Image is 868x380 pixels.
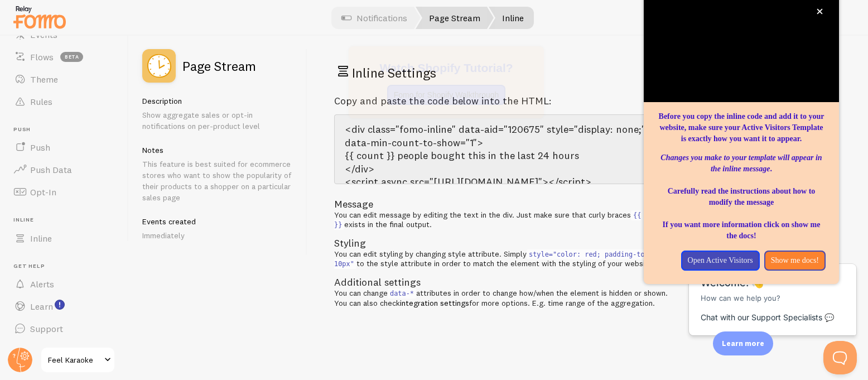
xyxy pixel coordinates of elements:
[713,331,773,355] div: Learn more
[400,298,469,308] a: integration settings
[657,152,826,242] p: Carefully read the instructions about how to modify the message If you want more information clic...
[334,198,669,210] h3: Message
[30,74,58,85] span: Theme
[722,338,764,349] p: Learn more
[334,210,641,230] code: {{ }}
[7,158,122,181] a: Push Data
[142,158,293,203] p: This feature is best suited for ecommerce stores who want to show the popularity of their product...
[7,227,122,249] a: Inline
[681,251,760,271] button: Open Active Visitors
[683,236,863,341] iframe: Help Scout Beacon - Messages and Notifications
[7,46,122,68] a: Flows beta
[7,273,122,295] a: Alerts
[142,49,176,83] img: fomo_icons_page_stream.svg
[388,288,416,299] code: data-*
[48,353,101,367] span: Feel Karaoke
[823,341,857,374] iframe: Help Scout Beacon - Open
[771,255,819,266] p: Show me docs!
[660,153,822,173] strong: .
[387,85,506,105] button: Fomo for Shopify Walkthrough
[30,164,72,175] span: Push Data
[142,145,293,155] h5: Notes
[40,347,115,373] a: Feel Karaoke
[30,301,53,312] span: Learn
[7,181,122,203] a: Opt-In
[13,263,122,270] span: Get Help
[30,96,52,107] span: Rules
[334,237,669,249] h3: Styling
[13,126,122,133] span: Push
[12,3,67,31] img: fomo-relay-logo-orange.svg
[334,62,669,81] h2: Inline Settings
[7,68,122,90] a: Theme
[334,249,653,270] code: style="color: red; padding-top: 10px"
[142,230,293,241] p: Immediately
[30,278,54,290] span: Alerts
[688,255,753,266] p: Open Active Visitors
[142,109,293,132] p: Show aggregate sales or opt-in notifications on per-product level
[30,323,63,334] span: Support
[7,136,122,158] a: Push
[30,186,56,198] span: Opt-In
[30,233,52,244] span: Inline
[7,295,122,318] a: Learn
[660,153,822,173] em: Changes you make to your template will appear in the inline message
[334,198,669,308] div: You can edit styling by changing style attribute. Simply to the style attribute in order to match...
[334,94,552,107] label: Copy and paste the code below into the HTML:
[13,217,122,224] span: Inline
[55,300,65,310] svg: <p>Watch New Feature Tutorials!</p>
[182,59,256,73] h2: Page Stream
[334,276,669,288] h3: Additional settings
[334,210,669,230] div: You can edit message by editing the text in the div. Just make sure that curly braces exists in t...
[362,60,531,76] h2: Watch Shopify Tutorial?
[657,111,826,145] p: Before you copy the inline code and add it to your website, make sure your Active Visitors Templa...
[30,51,54,62] span: Flows
[394,89,499,100] p: Fomo for Shopify Walkthrough
[7,90,122,113] a: Rules
[814,6,826,17] button: close,
[142,96,293,106] h5: Description
[334,114,669,184] textarea: <div class="fomo-inline" data-aid="120675" style="display: none;" data-min-count-to-show="1"> {{ ...
[142,217,293,227] h5: Events created
[60,52,83,62] span: beta
[764,251,826,271] button: Show me docs!
[7,318,122,340] a: Support
[30,142,50,153] span: Push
